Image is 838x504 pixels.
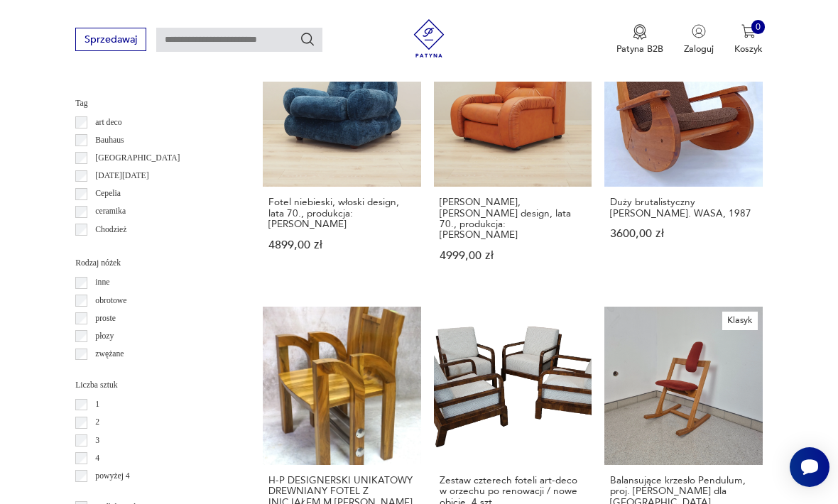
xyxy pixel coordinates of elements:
[268,197,415,229] h3: Fotel niebieski, włoski design, lata 70., produkcja: [PERSON_NAME]
[604,28,763,286] a: Duży brutalistyczny fotel bujany. WASA, 1987Duży brutalistyczny [PERSON_NAME]. WASA, 19873600,00 zł
[692,24,706,38] img: Ikonka użytkownika
[610,229,756,239] p: 3600,00 zł
[75,28,146,51] button: Sprzedawaj
[75,36,146,45] a: Sprzedawaj
[95,116,121,130] p: art deco
[790,447,829,487] iframe: Smartsupp widget button
[633,24,647,40] img: Ikona medalu
[95,434,99,448] p: 3
[263,28,421,286] a: Fotel niebieski, włoski design, lata 70., produkcja: WłochyFotel niebieski, włoski design, lata 7...
[268,240,415,251] p: 4899,00 zł
[95,169,148,183] p: [DATE][DATE]
[95,204,126,219] p: ceramika
[95,241,126,255] p: Ćmielów
[95,415,99,429] p: 2
[95,151,180,165] p: [GEOGRAPHIC_DATA]
[734,43,763,55] p: Koszyk
[684,43,714,55] p: Zaloguj
[616,43,663,55] p: Patyna B2B
[610,197,756,219] h3: Duży brutalistyczny [PERSON_NAME]. WASA, 1987
[741,24,756,38] img: Ikona koszyka
[95,294,126,308] p: obrotowe
[95,398,99,412] p: 1
[616,24,663,55] button: Patyna B2B
[75,256,232,270] p: Rodzaj nóżek
[95,451,99,466] p: 4
[75,378,232,393] p: Liczba sztuk
[616,24,663,55] a: Ikona medaluPatyna B2B
[434,28,592,286] a: Fotel rudy, duński design, lata 70., produkcja: Dania[PERSON_NAME], [PERSON_NAME] design, lata 70...
[95,329,114,344] p: płozy
[95,312,116,326] p: proste
[95,133,124,148] p: Bauhaus
[300,31,315,47] button: Szukaj
[751,20,766,34] div: 0
[684,24,714,55] button: Zaloguj
[406,19,453,57] img: Patyna - sklep z meblami i dekoracjami vintage
[95,187,121,201] p: Cepelia
[440,197,586,240] h3: [PERSON_NAME], [PERSON_NAME] design, lata 70., produkcja: [PERSON_NAME]
[440,251,586,261] p: 4999,00 zł
[95,469,129,483] p: powyżej 4
[95,347,124,361] p: zwężane
[95,275,109,290] p: inne
[95,223,126,237] p: Chodzież
[75,97,232,111] p: Tag
[734,24,763,55] button: 0Koszyk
